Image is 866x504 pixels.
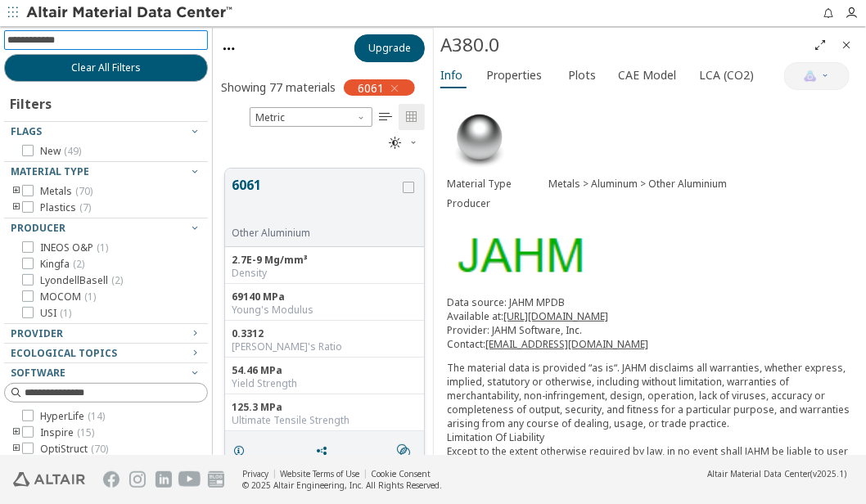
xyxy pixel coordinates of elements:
img: Altair Material Data Center [26,5,235,21]
span: Metals [40,185,92,198]
button: Close [833,32,859,58]
button: Upgrade [354,34,425,62]
img: Material Type Image [447,106,512,171]
div: grid [213,156,433,456]
i: toogle group [11,185,22,198]
span: ( 7 ) [79,200,91,214]
span: ( 15 ) [77,425,94,439]
div: Young's Modulus [232,304,417,317]
span: Altair Material Data Center [707,468,810,479]
span: ( 2 ) [111,273,123,287]
div: © 2025 Altair Engineering, Inc. All Rights Reserved. [242,479,442,491]
span: Plots [568,62,596,88]
span: New [40,145,81,158]
button: Similar search [390,434,424,467]
span: Metric [250,107,372,127]
div: Material Type [447,178,548,191]
div: Metals > Aluminum > Other Aluminium [548,178,853,191]
span: Inspire [40,426,94,439]
span: ( 70 ) [91,442,108,456]
div: [PERSON_NAME]'s Ratio [232,340,417,353]
div: Density [232,267,417,280]
button: Details [225,434,259,467]
img: AI Copilot [804,70,817,83]
i: toogle group [11,443,22,456]
span: ( 2 ) [73,257,84,271]
div: 54.46 MPa [232,364,417,377]
a: Cookie Consent [371,468,431,479]
a: Website Terms of Use [280,468,359,479]
i: toogle group [11,426,22,439]
button: Share [308,434,342,467]
button: Flags [4,122,208,142]
span: Kingfa [40,258,84,271]
div: 0.3312 [232,327,417,340]
span: INEOS O&P [40,241,108,254]
div: Other Aluminium [232,227,399,240]
div: Ultimate Tensile Strength [232,414,417,427]
span: ( 14 ) [88,409,105,423]
span: Info [440,62,462,88]
div: Unit System [250,107,372,127]
a: [EMAIL_ADDRESS][DOMAIN_NAME] [485,337,648,351]
span: Upgrade [368,42,411,55]
span: LyondellBasell [40,274,123,287]
span: LCA (CO2) [699,62,754,88]
span: Flags [11,124,42,138]
img: Logo - Provider [447,227,591,282]
button: Ecological Topics [4,344,208,363]
button: Provider [4,324,208,344]
i: toogle group [11,201,22,214]
span: USI [40,307,71,320]
span: Producer [11,221,65,235]
span: Software [11,366,65,380]
span: Material Type [11,164,89,178]
span: ( 1 ) [60,306,71,320]
img: Altair Engineering [13,472,85,487]
i:  [405,110,418,124]
span: Plastics [40,201,91,214]
button: Tile View [399,104,425,130]
span: ( 1 ) [84,290,96,304]
p: Data source: JAHM MPDB Available at: Provider: JAHM Software, Inc. Contact: [447,295,853,351]
div: Filters [4,82,60,121]
span: 6061 [358,80,384,95]
span: ( 1 ) [97,241,108,254]
div: Showing 77 materials [221,79,336,95]
button: Software [4,363,208,383]
i:  [397,444,410,457]
span: Properties [486,62,542,88]
div: Yield Strength [232,377,417,390]
i:  [389,137,402,150]
div: Producer [447,197,548,210]
button: Full Screen [807,32,833,58]
div: 125.3 MPa [232,401,417,414]
i:  [379,110,392,124]
div: (v2025.1) [707,468,846,479]
button: AI Copilot [784,62,850,90]
a: [URL][DOMAIN_NAME] [503,309,608,323]
span: Ecological Topics [11,346,117,360]
button: Producer [4,218,208,238]
span: CAE Model [618,62,676,88]
a: Privacy [242,468,268,479]
button: Theme [382,130,425,156]
span: ( 70 ) [75,184,92,198]
span: MOCOM [40,290,96,304]
span: Provider [11,326,63,340]
div: 69140 MPa [232,290,417,304]
button: Material Type [4,162,208,182]
span: ( 49 ) [64,144,81,158]
span: OptiStruct [40,443,108,456]
div: 2.7E-9 Mg/mm³ [232,254,417,267]
button: 6061 [232,175,399,227]
div: A380.0 [440,32,807,58]
button: Clear All Filters [4,54,208,82]
span: Clear All Filters [71,61,141,74]
button: Table View [372,104,399,130]
span: HyperLife [40,410,105,423]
